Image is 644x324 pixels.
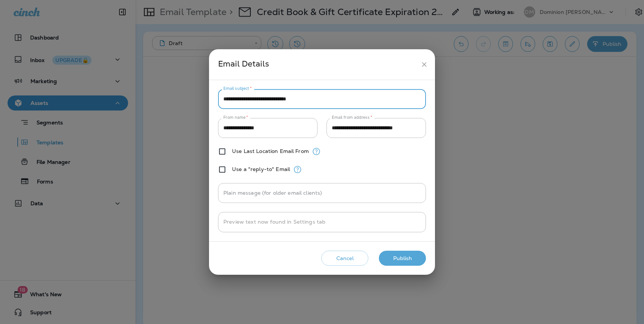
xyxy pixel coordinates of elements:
[218,58,417,71] div: Email Details
[332,115,372,120] label: Email from address
[223,115,248,120] label: From name
[417,58,431,71] button: close
[232,148,309,154] label: Use Last Location Email From
[232,166,290,172] label: Use a "reply-to" Email
[379,251,426,266] button: Publish
[321,251,368,266] button: Cancel
[223,86,252,91] label: Email subject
